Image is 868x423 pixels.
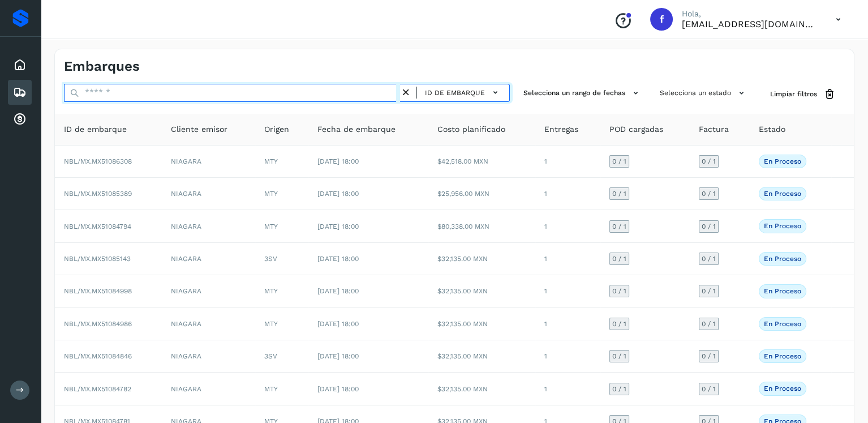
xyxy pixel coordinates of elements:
[702,288,716,294] span: 0 / 1
[764,384,801,392] p: En proceso
[255,146,309,178] td: MTY
[428,243,535,275] td: $32,135.00 MXN
[770,89,817,99] span: Limpiar filtros
[682,9,818,19] p: Hola,
[702,353,716,360] span: 0 / 1
[255,308,309,340] td: MTY
[612,223,626,230] span: 0 / 1
[764,352,801,360] p: En proceso
[255,373,309,405] td: MTY
[761,84,845,105] button: Limpiar filtros
[764,287,801,295] p: En proceso
[255,340,309,373] td: 3SV
[255,275,309,307] td: MTY
[612,353,626,360] span: 0 / 1
[8,53,32,78] div: Inicio
[764,190,801,198] p: En proceso
[428,146,535,178] td: $42,518.00 MXN
[317,385,359,393] span: [DATE] 18:00
[535,308,600,340] td: 1
[612,288,626,294] span: 0 / 1
[759,123,785,135] span: Estado
[255,210,309,242] td: MTY
[162,373,255,405] td: NIAGARA
[612,158,626,165] span: 0 / 1
[609,123,663,135] span: POD cargadas
[317,157,359,165] span: [DATE] 18:00
[64,157,132,165] span: NBL/MX.MX51086308
[612,190,626,197] span: 0 / 1
[8,107,32,132] div: Cuentas por cobrar
[535,178,600,210] td: 1
[317,190,359,198] span: [DATE] 18:00
[702,255,716,262] span: 0 / 1
[162,340,255,373] td: NIAGARA
[425,88,485,98] span: ID de embarque
[702,158,716,165] span: 0 / 1
[535,373,600,405] td: 1
[317,123,396,135] span: Fecha de embarque
[612,386,626,392] span: 0 / 1
[162,308,255,340] td: NIAGARA
[764,157,801,165] p: En proceso
[317,255,359,263] span: [DATE] 18:00
[162,146,255,178] td: NIAGARA
[64,385,131,393] span: NBL/MX.MX51084782
[428,308,535,340] td: $32,135.00 MXN
[422,84,505,101] button: ID de embarque
[655,84,752,102] button: Selecciona un estado
[64,223,131,230] span: NBL/MX.MX51084794
[519,84,646,102] button: Selecciona un rango de fechas
[764,255,801,263] p: En proceso
[535,275,600,307] td: 1
[702,386,716,392] span: 0 / 1
[162,275,255,307] td: NIAGARA
[535,243,600,275] td: 1
[702,321,716,327] span: 0 / 1
[437,123,505,135] span: Costo planificado
[317,223,359,230] span: [DATE] 18:00
[162,243,255,275] td: NIAGARA
[544,123,578,135] span: Entregas
[64,352,132,360] span: NBL/MX.MX51084846
[428,210,535,242] td: $80,338.00 MXN
[317,320,359,328] span: [DATE] 18:00
[535,146,600,178] td: 1
[162,210,255,242] td: NIAGARA
[317,352,359,360] span: [DATE] 18:00
[171,123,227,135] span: Cliente emisor
[702,190,716,197] span: 0 / 1
[612,255,626,262] span: 0 / 1
[64,255,131,263] span: NBL/MX.MX51085143
[535,340,600,373] td: 1
[264,123,289,135] span: Origen
[162,178,255,210] td: NIAGARA
[64,58,140,75] h4: Embarques
[764,222,801,230] p: En proceso
[764,320,801,328] p: En proceso
[428,275,535,307] td: $32,135.00 MXN
[428,178,535,210] td: $25,956.00 MXN
[64,123,127,135] span: ID de embarque
[682,19,818,29] p: facturacion@protransport.com.mx
[612,321,626,327] span: 0 / 1
[64,190,132,198] span: NBL/MX.MX51085389
[255,243,309,275] td: 3SV
[428,340,535,373] td: $32,135.00 MXN
[255,178,309,210] td: MTY
[64,320,132,328] span: NBL/MX.MX51084986
[64,287,132,295] span: NBL/MX.MX51084998
[8,80,32,105] div: Embarques
[699,123,729,135] span: Factura
[428,373,535,405] td: $32,135.00 MXN
[535,210,600,242] td: 1
[317,287,359,295] span: [DATE] 18:00
[702,223,716,230] span: 0 / 1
